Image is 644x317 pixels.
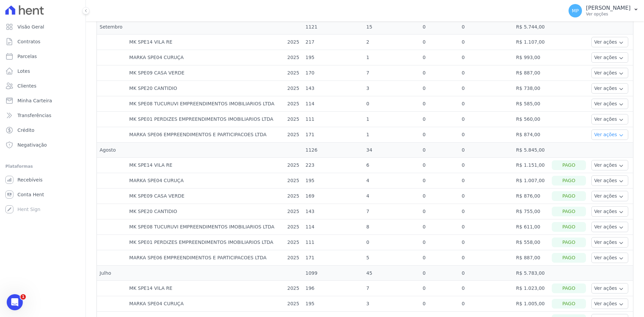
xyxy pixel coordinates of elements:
td: R$ 611,00 [514,219,549,235]
span: Lotes [17,68,30,74]
a: Negativação [3,138,83,152]
button: Ver ações [591,191,628,201]
td: 0 [459,127,513,143]
td: R$ 560,00 [514,112,549,127]
td: 169 [303,189,364,204]
td: MK SPE01 PERDIZES EMPREENDIMENTOS IMOBILIARIOS LTDA [126,235,284,250]
td: 2 [364,35,420,50]
button: Ver ações [591,299,628,309]
td: 0 [420,35,459,50]
div: Pago [552,299,586,309]
td: 0 [459,266,513,281]
td: 2025 [285,112,303,127]
td: 0 [459,158,513,173]
td: 2025 [285,96,303,112]
button: Ver ações [591,222,628,232]
td: 3 [364,81,420,96]
td: 0 [420,158,459,173]
iframe: Intercom live chat [7,294,23,310]
td: MARKA SPE04 CURUÇA [126,296,284,312]
td: 2025 [285,127,303,143]
td: 1121 [303,19,364,35]
td: MK SPE14 VILA RE [126,281,284,296]
td: R$ 876,00 [514,189,549,204]
div: Pago [552,191,586,201]
td: 2025 [285,173,303,189]
td: 217 [303,35,364,50]
div: Plataformas [5,162,80,170]
td: 1 [364,112,420,127]
td: 0 [420,204,459,219]
button: Ver ações [591,129,628,140]
td: 2025 [285,250,303,266]
a: Visão Geral [3,20,83,34]
td: 0 [420,143,459,158]
td: R$ 887,00 [514,250,549,266]
td: 0 [459,189,513,204]
td: MK SPE14 VILA RE [126,158,284,173]
td: MK SPE09 CASA VERDE [126,189,284,204]
a: Recebíveis [3,173,83,187]
td: 4 [364,173,420,189]
td: R$ 1.151,00 [514,158,549,173]
td: 2025 [285,235,303,250]
span: MP [572,8,579,13]
div: Pago [552,283,586,293]
td: 1126 [303,143,364,158]
td: 45 [364,266,420,281]
td: MARKA SPE04 CURUÇA [126,50,284,65]
td: R$ 5.744,00 [514,19,549,35]
td: 2025 [285,35,303,50]
td: 0 [459,250,513,266]
span: Transferências [17,112,51,119]
td: 195 [303,173,364,189]
td: 0 [459,96,513,112]
td: 0 [459,204,513,219]
td: 2025 [285,219,303,235]
td: 2025 [285,204,303,219]
a: Crédito [3,123,83,137]
span: Parcelas [17,53,37,60]
p: [PERSON_NAME] [586,5,631,11]
td: 0 [459,35,513,50]
td: 111 [303,112,364,127]
td: 0 [420,250,459,266]
td: 2025 [285,158,303,173]
td: 7 [364,65,420,81]
td: 0 [420,173,459,189]
a: Conta Hent [3,188,83,201]
button: Ver ações [591,114,628,124]
button: Ver ações [591,83,628,94]
td: 2025 [285,189,303,204]
span: 1 [20,294,26,300]
span: Crédito [17,127,35,134]
td: 195 [303,50,364,65]
td: MK SPE09 CASA VERDE [126,65,284,81]
td: MK SPE20 CANTIDIO [126,204,284,219]
button: Ver ações [591,237,628,248]
td: 0 [459,281,513,296]
span: Recebíveis [17,176,43,183]
td: 0 [459,81,513,96]
td: R$ 558,00 [514,235,549,250]
button: Ver ações [591,175,628,186]
td: R$ 585,00 [514,96,549,112]
td: 0 [459,296,513,312]
td: 171 [303,250,364,266]
td: 114 [303,96,364,112]
td: R$ 738,00 [514,81,549,96]
td: 0 [420,19,459,35]
td: 0 [459,173,513,189]
td: R$ 993,00 [514,50,549,65]
td: R$ 1.005,00 [514,296,549,312]
td: 0 [420,266,459,281]
td: 0 [459,112,513,127]
td: R$ 887,00 [514,65,549,81]
td: R$ 1.023,00 [514,281,549,296]
span: Contratos [17,38,40,45]
a: Parcelas [3,50,83,63]
a: Contratos [3,35,83,48]
td: MK SPE01 PERDIZES EMPREENDIMENTOS IMOBILIARIOS LTDA [126,112,284,127]
button: Ver ações [591,160,628,170]
td: 7 [364,281,420,296]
